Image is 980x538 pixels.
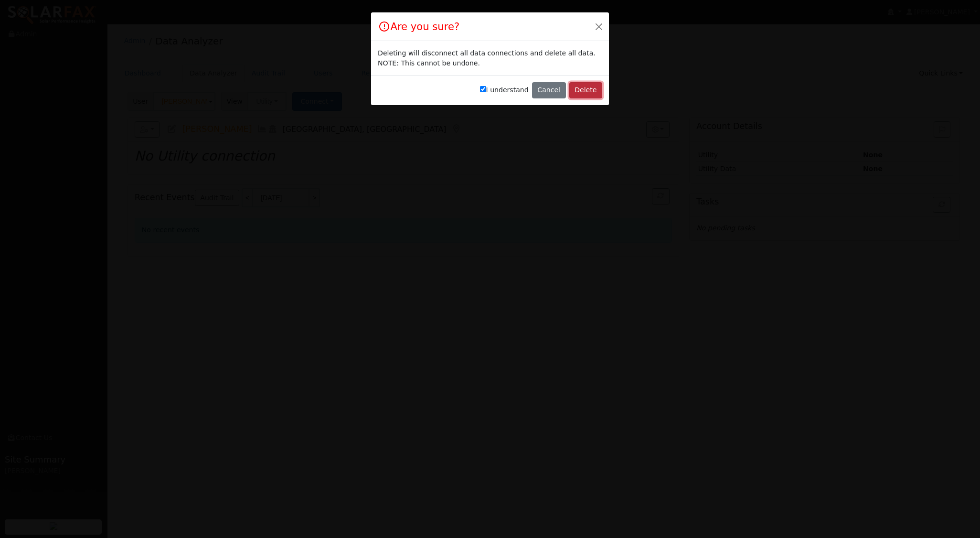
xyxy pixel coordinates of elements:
button: Cancel [532,82,566,98]
label: I understand [480,85,529,95]
h4: Are you sure? [378,19,459,34]
button: Close [592,20,606,33]
div: Deleting will disconnect all data connections and delete all data. NOTE: This cannot be undone. [378,48,602,68]
input: I understand [480,86,486,92]
button: Delete [569,82,602,98]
